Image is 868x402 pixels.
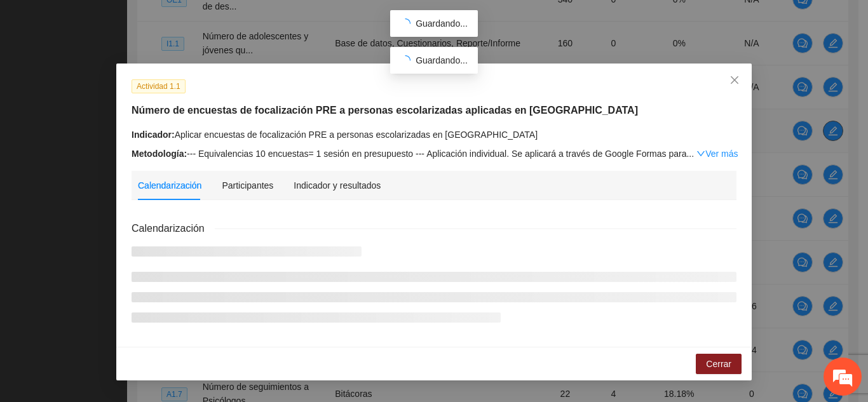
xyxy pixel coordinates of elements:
[132,220,215,236] span: Calendarización
[398,17,412,30] span: loading
[222,178,273,192] div: Participantes
[729,75,740,85] span: close
[132,147,736,161] div: --- Equivalencias 10 encuestas= 1 sesión en presupuesto --- Aplicación individual. Se aplicará a ...
[696,149,705,158] span: down
[66,65,214,81] div: Chatee con nosotros ahora
[696,149,738,159] a: Expand
[706,357,731,371] span: Cerrar
[132,128,736,142] div: Aplicar encuestas de focalización PRE a personas escolarizadas en [GEOGRAPHIC_DATA]
[696,354,742,374] button: Cerrar
[138,178,201,192] div: Calendarización
[132,103,736,118] h5: Número de encuestas de focalización PRE a personas escolarizadas aplicadas en [GEOGRAPHIC_DATA]
[398,53,412,67] span: loading
[6,267,242,312] textarea: Escriba su mensaje y pulse “Intro”
[132,79,186,93] span: Actividad 1.1
[416,18,468,29] span: Guardando...
[132,149,187,159] strong: Metodología:
[74,130,175,258] span: Estamos en línea.
[132,130,175,140] strong: Indicador:
[416,55,468,65] span: Guardando...
[294,178,381,192] div: Indicador y resultados
[686,149,694,159] span: ...
[208,6,239,37] div: Minimizar ventana de chat en vivo
[717,64,752,98] button: Close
